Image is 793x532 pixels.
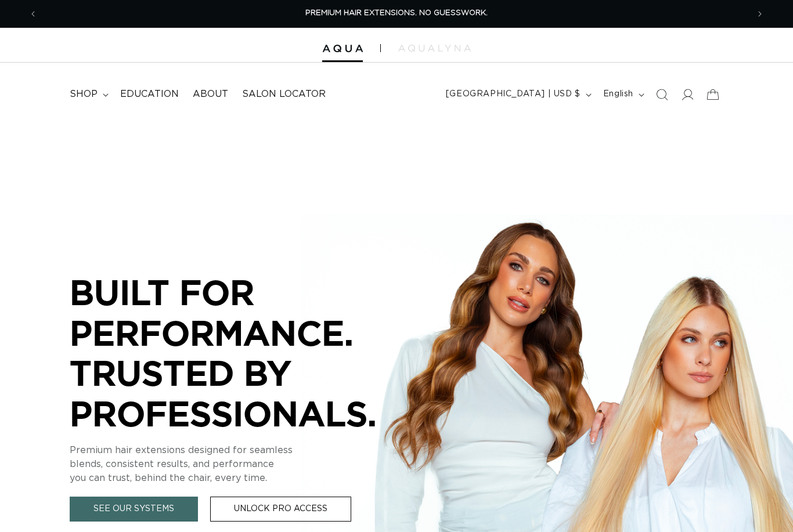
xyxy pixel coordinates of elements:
[305,9,488,17] span: PREMIUM HAIR EXTENSIONS. NO GUESSWORK.
[242,88,326,100] span: Salon Locator
[322,45,363,53] img: Aqua Hair Extensions
[603,88,633,100] span: English
[186,81,235,107] a: About
[210,497,351,522] a: Unlock Pro Access
[70,497,198,522] a: See Our Systems
[63,81,113,107] summary: shop
[20,3,46,25] button: Previous announcement
[235,81,333,107] a: Salon Locator
[120,88,179,100] span: Education
[649,82,675,107] summary: Search
[70,272,418,433] p: BUILT FOR PERFORMANCE. TRUSTED BY PROFESSIONALS.
[596,84,649,106] button: English
[446,88,581,100] span: [GEOGRAPHIC_DATA] | USD $
[747,3,773,25] button: Next announcement
[193,88,228,100] span: About
[439,84,596,106] button: [GEOGRAPHIC_DATA] | USD $
[70,88,98,100] span: shop
[398,45,471,52] img: aqualyna.com
[113,81,186,107] a: Education
[70,443,418,485] p: Premium hair extensions designed for seamless blends, consistent results, and performance you can...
